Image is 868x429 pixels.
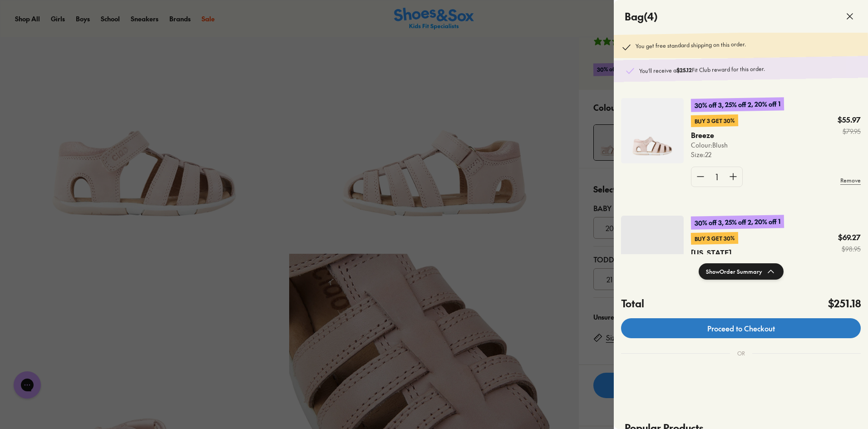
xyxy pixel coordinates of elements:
button: Gorgias live chat [5,3,32,30]
h4: Bag ( 4 ) [625,9,658,24]
img: 4-457242.jpg [621,98,684,163]
p: Size : 22 [691,150,738,159]
p: Breeze [691,130,729,140]
img: 5_7be962af-dbbc-450f-b8a2-38f179d81108.jpg [621,216,684,281]
div: OR [730,342,752,365]
a: Proceed to Checkout [621,318,861,338]
p: $55.97 [838,115,861,125]
p: 30% off 3, 25% off 2, 20% off 1 [691,215,784,230]
iframe: PayPal-paypal [621,375,861,400]
p: 30% off 3, 25% off 2, 20% off 1 [691,97,784,112]
h4: $251.18 [828,296,861,311]
button: ShowOrder Summary [699,263,784,280]
p: You get free standard shipping on this order. [636,40,746,53]
b: $25.12 [676,66,692,74]
p: Buy 3 Get 30% [691,114,738,127]
h4: Total [621,296,644,311]
p: $69.27 [838,232,861,242]
s: $98.95 [838,244,861,254]
div: 1 [710,167,724,187]
p: [US_STATE] Narrow Kids [691,248,759,268]
p: Buy 3 Get 30% [691,232,738,245]
s: $79.95 [838,127,861,136]
p: Colour: Blush [691,140,738,150]
p: You'll receive a Fit Club reward for this order. [639,63,857,75]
